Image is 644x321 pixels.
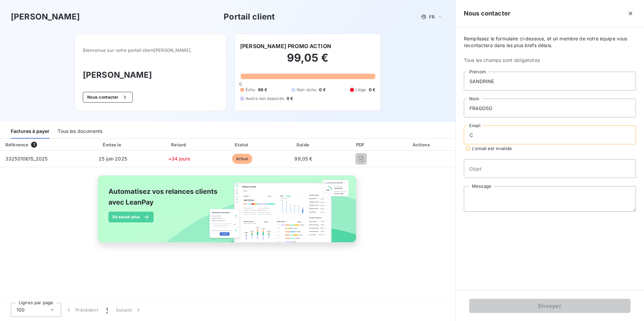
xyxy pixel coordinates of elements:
[31,142,37,148] span: 1
[58,124,102,139] div: Tous les documents
[275,141,332,148] div: Solde
[5,156,47,162] span: 3325010615_2025
[17,307,25,313] span: 100
[11,11,80,23] h3: [PERSON_NAME]
[239,81,242,87] span: 0
[464,35,636,49] span: Remplissez le formulaire ci-dessous, et un membre de notre équipe vous recontactera dans les plus...
[429,14,434,20] span: FR
[294,156,312,162] span: 99,05 €
[369,87,375,93] span: 0 €
[61,303,102,317] button: Précédent
[168,156,190,162] span: +34 jours
[240,42,331,50] h6: [PERSON_NAME] PROMO ACTION
[469,299,631,313] button: Envoyer
[106,307,108,313] span: 1
[83,47,218,53] span: Bienvenue sur votre portail client [PERSON_NAME] .
[287,96,293,102] span: 0 €
[258,87,267,93] span: 99 €
[464,72,636,91] input: placeholder
[240,51,375,71] h2: 99,05 €
[464,159,636,178] input: placeholder
[472,146,512,151] span: L'email est invalide
[5,142,28,147] div: Référence
[319,87,325,93] span: 0 €
[246,87,255,93] span: Échu
[92,171,364,254] img: banner
[297,87,316,93] span: Non-échu
[224,11,275,23] h3: Portail client
[213,141,272,148] div: Statut
[464,99,636,117] input: placeholder
[355,87,366,93] span: Litige
[99,156,127,162] span: 25 juin 2025
[102,303,112,317] button: 1
[149,141,210,148] div: Retard
[83,69,218,81] h3: [PERSON_NAME]
[390,141,454,148] div: Actions
[79,141,146,148] div: Émise le
[464,9,510,18] h5: Nous contacter
[112,303,146,317] button: Suivant
[464,57,636,64] span: Tous les champs sont obligatoires
[83,92,133,103] button: Nous contacter
[335,141,387,148] div: PDF
[11,124,50,139] div: Factures à payer
[232,154,252,164] span: échue
[246,96,284,102] span: Avoirs non associés
[464,126,636,144] input: placeholder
